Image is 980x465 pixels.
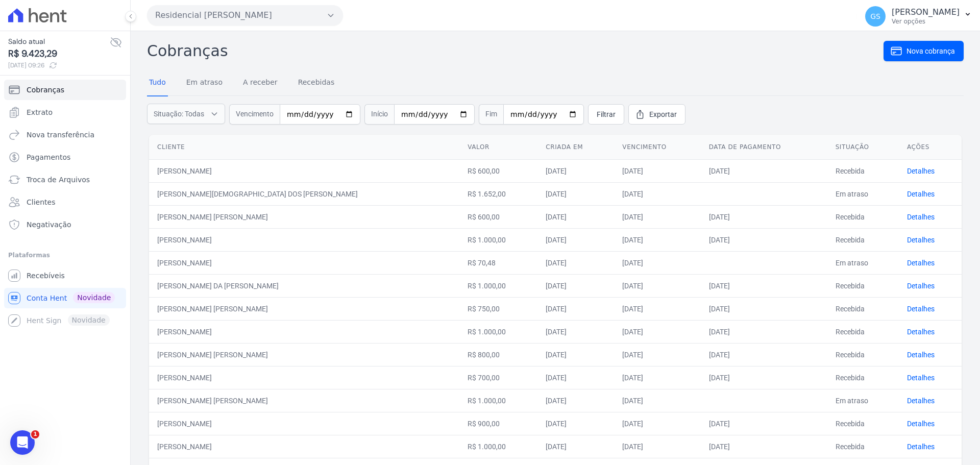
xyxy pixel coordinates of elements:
[537,205,614,228] td: [DATE]
[649,109,677,119] span: Exportar
[184,70,225,96] a: Em atraso
[4,80,126,100] a: Cobranças
[27,175,90,185] span: Troca de Arquivos
[857,2,980,31] button: GS [PERSON_NAME] Ver opções
[907,397,935,405] a: Detalhes
[597,109,616,119] span: Filtrar
[614,412,700,435] td: [DATE]
[614,228,700,251] td: [DATE]
[537,320,614,343] td: [DATE]
[907,259,935,267] a: Detalhes
[459,412,537,435] td: R$ 900,00
[614,366,700,389] td: [DATE]
[537,182,614,205] td: [DATE]
[827,389,899,412] td: Em atraso
[459,205,537,228] td: R$ 600,00
[701,435,827,458] td: [DATE]
[459,389,537,412] td: R$ 1.000,00
[4,102,126,123] a: Extrato
[4,125,126,145] a: Nova transferência
[27,152,70,162] span: Pagamentos
[827,320,899,343] td: Recebida
[537,297,614,320] td: [DATE]
[906,46,955,56] span: Nova cobrança
[701,320,827,343] td: [DATE]
[614,435,700,458] td: [DATE]
[73,292,115,303] span: Novidade
[827,412,899,435] td: Recebida
[149,320,459,343] td: [PERSON_NAME]
[907,328,935,336] a: Detalhes
[229,104,280,125] span: Vencimento
[154,109,204,119] span: Situação: Todas
[907,351,935,359] a: Detalhes
[4,169,126,190] a: Troca de Arquivos
[701,205,827,228] td: [DATE]
[537,389,614,412] td: [DATE]
[4,265,126,286] a: Recebíveis
[701,343,827,366] td: [DATE]
[149,251,459,274] td: [PERSON_NAME]
[827,297,899,320] td: Recebida
[827,274,899,297] td: Recebida
[149,435,459,458] td: [PERSON_NAME]
[149,228,459,251] td: [PERSON_NAME]
[614,320,700,343] td: [DATE]
[27,107,53,117] span: Extrato
[827,182,899,205] td: Em atraso
[149,135,459,160] th: Cliente
[907,236,935,244] a: Detalhes
[701,297,827,320] td: [DATE]
[459,320,537,343] td: R$ 1.000,00
[8,80,122,331] nav: Sidebar
[614,343,700,366] td: [DATE]
[4,214,126,235] a: Negativação
[827,435,899,458] td: Recebida
[614,389,700,412] td: [DATE]
[614,274,700,297] td: [DATE]
[4,147,126,167] a: Pagamentos
[27,197,55,207] span: Clientes
[459,251,537,274] td: R$ 70,48
[364,104,394,125] span: Início
[870,13,880,20] span: GS
[537,412,614,435] td: [DATE]
[537,251,614,274] td: [DATE]
[827,159,899,182] td: Recebida
[827,251,899,274] td: Em atraso
[537,435,614,458] td: [DATE]
[296,70,337,96] a: Recebidas
[149,389,459,412] td: [PERSON_NAME] [PERSON_NAME]
[701,366,827,389] td: [DATE]
[10,430,35,455] iframe: Intercom live chat
[459,274,537,297] td: R$ 1.000,00
[147,104,225,124] button: Situação: Todas
[4,192,126,212] a: Clientes
[4,288,126,308] a: Conta Hent Novidade
[27,219,71,230] span: Negativação
[907,167,935,175] a: Detalhes
[614,159,700,182] td: [DATE]
[459,297,537,320] td: R$ 750,00
[827,343,899,366] td: Recebida
[537,159,614,182] td: [DATE]
[701,412,827,435] td: [DATE]
[147,39,884,62] h2: Cobranças
[628,104,685,125] a: Exportar
[827,135,899,160] th: Situação
[147,5,343,26] button: Residencial [PERSON_NAME]
[8,47,110,61] span: R$ 9.423,29
[701,159,827,182] td: [DATE]
[149,297,459,320] td: [PERSON_NAME] [PERSON_NAME]
[827,205,899,228] td: Recebida
[27,271,65,281] span: Recebíveis
[241,70,280,96] a: A receber
[907,443,935,451] a: Detalhes
[459,182,537,205] td: R$ 1.652,00
[459,159,537,182] td: R$ 600,00
[907,374,935,382] a: Detalhes
[149,343,459,366] td: [PERSON_NAME] [PERSON_NAME]
[614,135,700,160] th: Vencimento
[701,135,827,160] th: Data de pagamento
[149,182,459,205] td: [PERSON_NAME][DEMOGRAPHIC_DATA] DOS [PERSON_NAME]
